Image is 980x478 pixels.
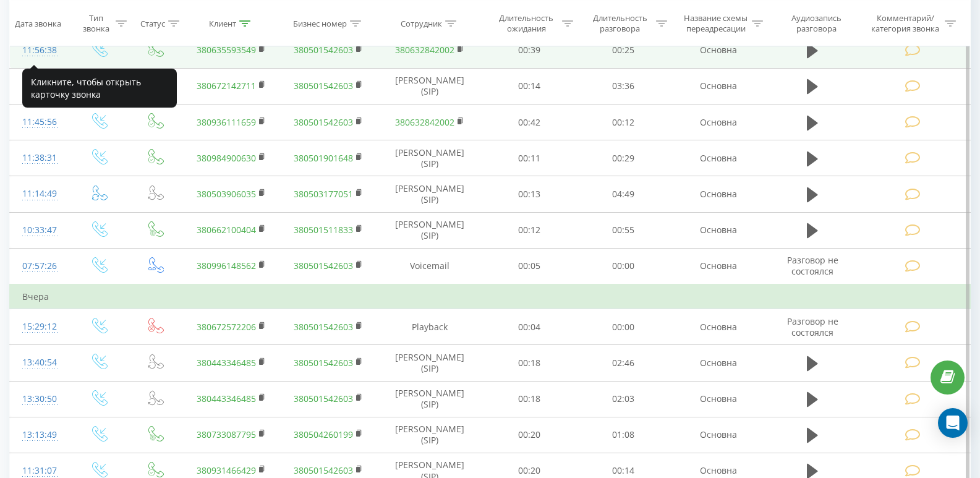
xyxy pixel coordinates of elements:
td: Основна [670,417,767,453]
td: [PERSON_NAME] (SIP) [377,140,482,176]
td: Playback [377,309,482,345]
div: Комментарий/категория звонка [869,13,942,34]
td: [PERSON_NAME] (SIP) [377,417,482,453]
span: Разговор не состоялся [787,315,838,338]
td: 00:42 [482,105,576,140]
div: 07:57:26 [22,254,58,278]
div: Клиент [209,18,236,28]
a: 380501542603 [294,357,353,369]
td: Основна [670,176,767,212]
a: 380504260199 [294,429,353,440]
a: 380443346485 [197,393,256,404]
td: 02:46 [576,345,670,381]
td: 00:55 [576,212,670,248]
td: Основна [670,381,767,417]
td: Основна [670,345,767,381]
td: 00:12 [576,105,670,140]
div: Сотрудник [401,18,442,28]
td: 00:14 [482,68,576,104]
div: 13:40:54 [22,351,58,375]
a: 380501901648 [294,152,353,164]
td: 00:12 [482,212,576,248]
td: Основна [670,140,767,176]
a: 380984900630 [197,152,256,164]
td: [PERSON_NAME] (SIP) [377,345,482,381]
td: Основна [670,68,767,104]
td: Voicemail [377,248,482,284]
td: 00:18 [482,381,576,417]
td: 02:03 [576,381,670,417]
div: Тип звонка [80,13,112,34]
td: Основна [670,32,767,68]
td: 00:13 [482,176,576,212]
a: 380662100404 [197,224,256,236]
td: 00:04 [482,309,576,345]
a: 380733087795 [197,429,256,440]
td: [PERSON_NAME] (SIP) [377,381,482,417]
td: [PERSON_NAME] (SIP) [377,176,482,212]
div: Аудиозапись разговора [778,13,854,34]
td: Вчера [10,284,971,309]
a: 380672572206 [197,321,256,333]
a: 380501542603 [294,44,353,56]
div: Название схемы переадресации [683,13,749,34]
a: 380501542603 [294,321,353,333]
a: 380632842002 [395,116,454,128]
td: 01:08 [576,417,670,453]
td: 00:00 [576,248,670,284]
a: 380503906035 [197,188,256,200]
td: 00:20 [482,417,576,453]
div: 13:30:50 [22,387,58,411]
div: 11:45:56 [22,110,58,134]
td: [PERSON_NAME] (SIP) [377,212,482,248]
div: Длительность разговора [587,13,653,34]
td: 00:05 [482,248,576,284]
td: 04:49 [576,176,670,212]
div: Статус [140,18,165,28]
div: 11:14:49 [22,182,58,206]
div: 10:33:47 [22,218,58,242]
a: 380501542603 [294,260,353,271]
div: 11:38:31 [22,146,58,170]
a: 380503177051 [294,188,353,200]
td: 00:11 [482,140,576,176]
div: Бизнес номер [293,18,347,28]
a: 380672142711 [197,80,256,92]
a: 380501542603 [294,80,353,92]
td: 00:39 [482,32,576,68]
a: 380501542603 [294,464,353,476]
a: 380501511833 [294,224,353,236]
td: 00:29 [576,140,670,176]
div: 13:13:49 [22,423,58,447]
a: 380996148562 [197,260,256,271]
td: 00:00 [576,309,670,345]
a: 380632842002 [395,44,454,56]
td: Основна [670,248,767,284]
a: 380501542603 [294,393,353,404]
td: 00:25 [576,32,670,68]
td: Основна [670,105,767,140]
a: 380931466429 [197,464,256,476]
div: Длительность ожидания [493,13,559,34]
div: Дата звонка [15,18,61,28]
td: Основна [670,212,767,248]
div: 11:56:38 [22,38,58,62]
a: 380635593549 [197,44,256,56]
div: 15:29:12 [22,315,58,339]
td: 00:18 [482,345,576,381]
div: Кликните, чтобы открыть карточку звонка [22,69,177,108]
div: Open Intercom Messenger [938,408,968,438]
td: [PERSON_NAME] (SIP) [377,68,482,104]
a: 380443346485 [197,357,256,369]
td: 03:36 [576,68,670,104]
a: 380501542603 [294,116,353,128]
span: Разговор не состоялся [787,254,838,277]
td: Основна [670,309,767,345]
a: 380936111659 [197,116,256,128]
